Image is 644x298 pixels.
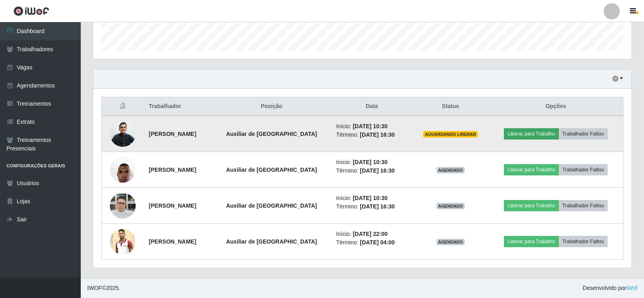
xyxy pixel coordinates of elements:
[436,239,465,245] span: AGENDADO
[559,236,608,247] button: Trabalhador Faltou
[336,131,407,139] li: Término:
[149,167,196,173] strong: [PERSON_NAME]
[226,167,317,173] strong: Auxiliar de [GEOGRAPHIC_DATA]
[353,123,388,129] time: [DATE] 10:30
[110,188,136,223] img: 1758802136118.jpeg
[360,131,395,138] time: [DATE] 16:30
[336,158,407,167] li: Início:
[423,131,478,138] span: AGUARDANDO LIBERAR
[353,195,388,201] time: [DATE] 10:30
[149,131,196,137] strong: [PERSON_NAME]
[110,120,136,148] img: 1625782717345.jpeg
[360,203,395,210] time: [DATE] 16:30
[336,202,407,211] li: Término:
[489,97,623,116] th: Opções
[436,203,465,209] span: AGENDADO
[226,131,317,137] strong: Auxiliar de [GEOGRAPHIC_DATA]
[212,97,331,116] th: Posição
[504,164,558,175] button: Liberar para Trabalho
[559,200,608,211] button: Trabalhador Faltou
[336,167,407,175] li: Término:
[504,236,558,247] button: Liberar para Trabalho
[412,97,489,116] th: Status
[504,128,558,140] button: Liberar para Trabalho
[87,285,102,291] span: IWOF
[353,159,388,165] time: [DATE] 10:30
[559,128,608,140] button: Trabalhador Faltou
[626,285,638,291] a: iWof
[504,200,558,211] button: Liberar para Trabalho
[436,167,465,173] span: AGENDADO
[360,167,395,174] time: [DATE] 16:30
[336,122,407,131] li: Início:
[353,231,388,237] time: [DATE] 22:00
[13,6,49,16] img: CoreUI Logo
[336,238,407,247] li: Término:
[226,202,317,209] strong: Auxiliar de [GEOGRAPHIC_DATA]
[336,230,407,238] li: Início:
[336,194,407,202] li: Início:
[331,97,412,116] th: Data
[583,284,638,292] span: Desenvolvido por
[144,97,212,116] th: Trabalhador
[110,229,136,254] img: 1757940288557.jpeg
[559,164,608,175] button: Trabalhador Faltou
[226,238,317,245] strong: Auxiliar de [GEOGRAPHIC_DATA]
[149,238,196,245] strong: [PERSON_NAME]
[149,202,196,209] strong: [PERSON_NAME]
[360,239,395,246] time: [DATE] 04:00
[87,284,120,292] span: © 2025 .
[110,152,136,187] img: 1705573707833.jpeg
